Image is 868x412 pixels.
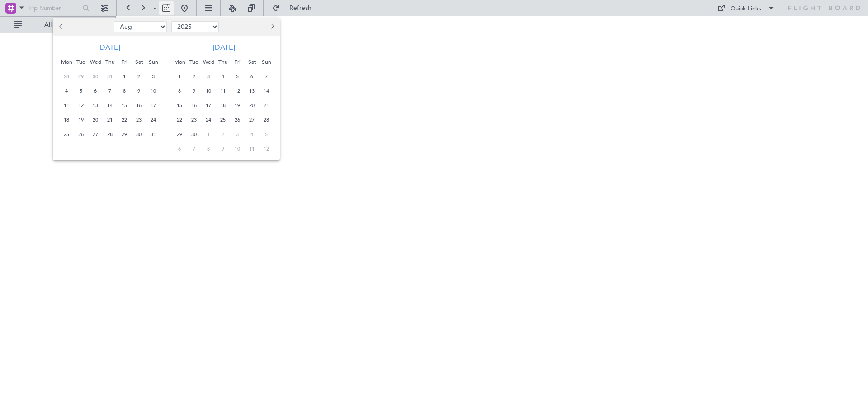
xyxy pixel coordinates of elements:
[74,69,88,84] div: 29-7-2025
[119,85,130,97] span: 8
[171,21,219,32] select: Select year
[88,127,103,142] div: 27-8-2025
[217,85,229,97] span: 11
[74,98,88,113] div: 12-8-2025
[148,129,159,140] span: 31
[201,69,216,84] div: 3-9-2025
[75,71,87,82] span: 29
[246,129,258,140] span: 4
[259,142,274,156] div: 12-10-2025
[74,127,88,142] div: 26-8-2025
[189,114,200,126] span: 23
[232,143,243,155] span: 10
[232,100,243,111] span: 19
[245,55,259,69] div: Sat
[119,114,130,126] span: 22
[201,127,216,142] div: 1-10-2025
[261,85,272,97] span: 14
[88,113,103,127] div: 20-8-2025
[187,69,201,84] div: 2-9-2025
[75,114,87,126] span: 19
[146,55,160,69] div: Sun
[187,55,201,69] div: Tue
[133,85,145,97] span: 9
[146,113,160,127] div: 24-8-2025
[117,55,132,69] div: Fri
[90,71,101,82] span: 30
[259,55,274,69] div: Sun
[230,142,245,156] div: 10-10-2025
[245,98,259,113] div: 20-9-2025
[174,85,185,97] span: 8
[132,55,146,69] div: Sat
[232,114,243,126] span: 26
[146,69,160,84] div: 3-8-2025
[172,113,187,127] div: 22-9-2025
[146,98,160,113] div: 17-8-2025
[172,98,187,113] div: 15-9-2025
[230,84,245,98] div: 12-9-2025
[117,98,132,113] div: 15-8-2025
[117,113,132,127] div: 22-8-2025
[187,113,201,127] div: 23-9-2025
[132,98,146,113] div: 16-8-2025
[90,129,101,140] span: 27
[189,85,200,97] span: 9
[259,84,274,98] div: 14-9-2025
[133,129,145,140] span: 30
[230,69,245,84] div: 5-9-2025
[119,129,130,140] span: 29
[90,100,101,111] span: 13
[232,71,243,82] span: 5
[203,85,214,97] span: 10
[59,98,74,113] div: 11-8-2025
[230,55,245,69] div: Fri
[201,113,216,127] div: 24-9-2025
[146,84,160,98] div: 10-8-2025
[201,55,216,69] div: Wed
[261,143,272,155] span: 12
[189,129,200,140] span: 30
[216,127,230,142] div: 2-10-2025
[174,100,185,111] span: 15
[104,129,116,140] span: 28
[133,71,145,82] span: 2
[261,129,272,140] span: 5
[232,85,243,97] span: 12
[88,84,103,98] div: 6-8-2025
[59,55,74,69] div: Mon
[174,143,185,155] span: 6
[245,127,259,142] div: 4-10-2025
[88,98,103,113] div: 13-8-2025
[261,100,272,111] span: 21
[174,71,185,82] span: 1
[117,69,132,84] div: 1-8-2025
[61,129,72,140] span: 25
[245,69,259,84] div: 6-9-2025
[187,142,201,156] div: 7-10-2025
[203,71,214,82] span: 3
[261,71,272,82] span: 7
[232,129,243,140] span: 3
[189,100,200,111] span: 16
[119,100,130,111] span: 15
[217,100,229,111] span: 18
[148,71,159,82] span: 3
[90,114,101,126] span: 20
[245,142,259,156] div: 11-10-2025
[88,69,103,84] div: 30-7-2025
[246,71,258,82] span: 6
[216,98,230,113] div: 18-9-2025
[103,55,117,69] div: Thu
[216,55,230,69] div: Thu
[61,114,72,126] span: 18
[104,100,116,111] span: 14
[217,129,229,140] span: 2
[74,84,88,98] div: 5-8-2025
[203,129,214,140] span: 1
[117,127,132,142] div: 29-8-2025
[230,113,245,127] div: 26-9-2025
[216,69,230,84] div: 4-9-2025
[201,84,216,98] div: 10-9-2025
[74,113,88,127] div: 19-8-2025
